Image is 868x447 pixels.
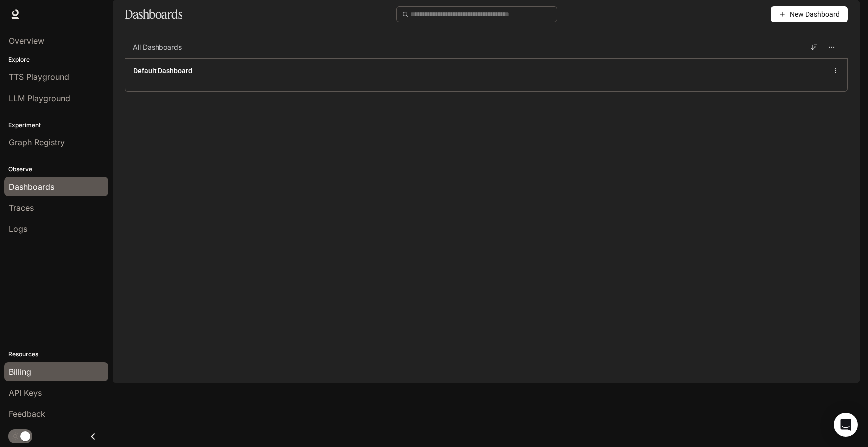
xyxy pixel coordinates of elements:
a: Default Dashboard [133,66,192,76]
div: Open Intercom Messenger [834,413,858,437]
button: New Dashboard [771,6,848,22]
h1: Dashboards [125,4,182,24]
span: All Dashboards [133,42,182,52]
span: New Dashboard [790,9,840,20]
